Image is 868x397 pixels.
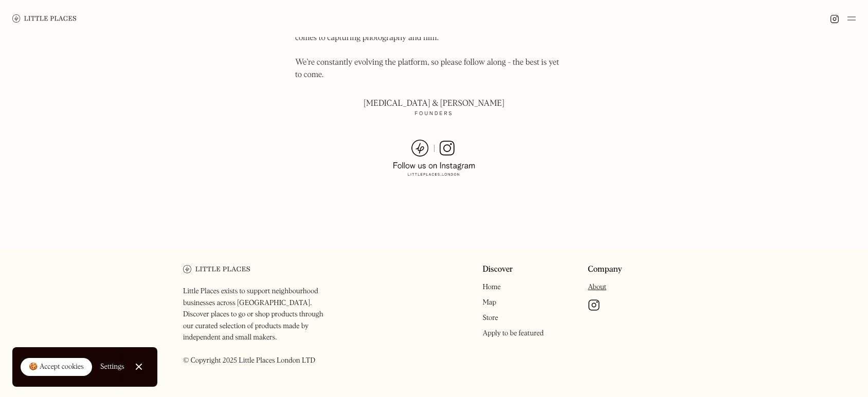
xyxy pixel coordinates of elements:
[482,330,544,337] a: Apply to be featured
[588,265,622,275] a: Company
[482,299,496,306] a: Map
[21,358,92,376] a: 🍪 Accept cookies
[183,286,334,366] p: Little Places exists to support neighbourhood businesses across [GEOGRAPHIC_DATA]. Discover place...
[482,283,500,291] a: Home
[129,356,149,377] a: Close Cookie Popup
[295,98,573,123] p: [MEDICAL_DATA] & [PERSON_NAME]
[29,362,84,372] div: 🍪 Accept cookies
[588,283,606,291] a: About
[100,363,124,370] div: Settings
[482,314,498,322] a: Store
[482,265,513,275] a: Discover
[415,108,454,120] strong: Founders
[100,355,124,379] a: Settings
